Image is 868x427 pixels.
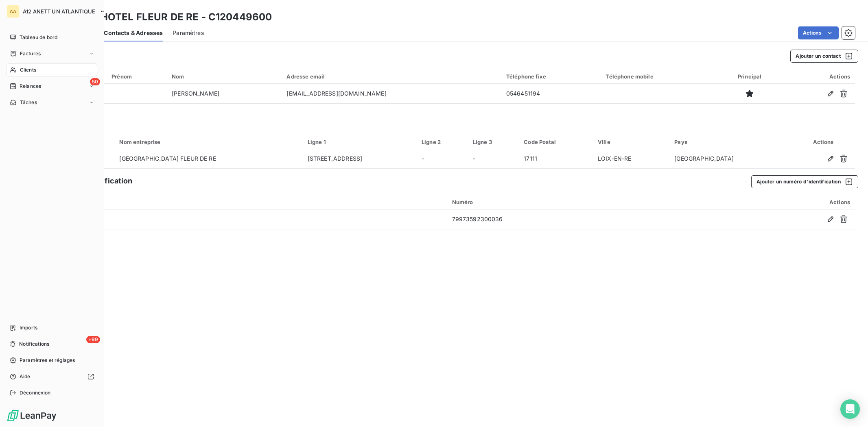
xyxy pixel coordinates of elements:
[473,139,514,145] div: Ligne 3
[796,139,850,145] div: Actions
[452,199,699,205] div: Numéro
[119,139,297,145] div: Nom entreprise
[524,139,588,145] div: Code Postal
[506,73,596,80] div: Téléphone fixe
[20,66,36,74] span: Clients
[790,50,858,63] button: Ajouter un contact
[90,78,100,85] span: 50
[112,73,162,80] div: Prénom
[286,73,496,80] div: Adresse email
[501,84,601,103] td: 0546451194
[44,198,442,206] div: Type
[104,29,163,37] span: Contacts & Adresses
[669,149,791,169] td: [GEOGRAPHIC_DATA]
[422,139,463,145] div: Ligne 2
[20,34,57,41] span: Tableau de bord
[172,73,277,80] div: Nom
[23,8,95,15] span: A12 ANETT UN ATLANTIQUE
[7,409,57,422] img: Logo LeanPay
[20,373,31,380] span: Aide
[39,209,447,229] td: SIRET
[788,73,850,80] div: Actions
[468,149,519,169] td: -
[674,139,787,145] div: Pays
[308,139,412,145] div: Ligne 1
[751,175,858,188] button: Ajouter un numéro d’identification
[303,149,417,169] td: [STREET_ADDRESS]
[417,149,468,169] td: -
[19,340,49,348] span: Notifications
[173,29,204,37] span: Paramètres
[708,199,850,205] div: Actions
[519,149,593,169] td: 17111
[447,209,704,229] td: 79973592300036
[598,139,665,145] div: Ville
[20,50,41,57] span: Factures
[840,399,860,419] div: Open Intercom Messenger
[20,99,37,106] span: Tâches
[20,324,37,331] span: Imports
[593,149,669,169] td: LOIX-EN-RE
[114,149,302,169] td: [GEOGRAPHIC_DATA] FLEUR DE RE
[72,10,272,24] h3: SARL HOTEL FLEUR DE RE - C120449600
[606,73,711,80] div: Téléphone mobile
[798,26,839,39] button: Actions
[20,83,41,90] span: Relances
[167,84,282,103] td: [PERSON_NAME]
[282,84,501,103] td: [EMAIL_ADDRESS][DOMAIN_NAME]
[20,357,75,364] span: Paramètres et réglages
[721,73,778,80] div: Principal
[86,336,100,343] span: +99
[7,370,97,383] a: Aide
[7,5,20,18] div: AA
[20,389,51,396] span: Déconnexion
